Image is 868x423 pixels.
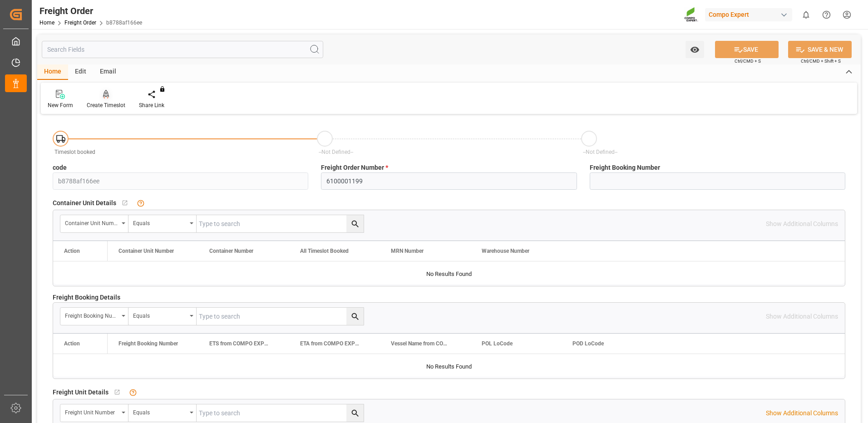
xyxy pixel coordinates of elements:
[64,248,80,254] div: Action
[788,41,852,58] button: SAVE & NEW
[60,308,128,325] button: open menu
[300,248,349,254] span: All Timeslot Booked
[197,215,364,232] input: Type to search
[583,149,617,155] span: --Not Defined--
[53,388,108,397] span: Freight Unit Details
[87,101,125,109] div: Create Timeslot
[128,215,197,232] button: open menu
[65,217,118,227] div: Container Unit Number
[93,64,123,80] div: Email
[705,6,796,23] button: Compo Expert
[209,248,253,254] span: Container Number
[128,308,197,325] button: open menu
[346,215,364,232] button: search button
[715,41,779,58] button: SAVE
[128,404,197,422] button: open menu
[346,308,364,325] button: search button
[60,404,128,422] button: open menu
[766,408,838,418] p: Show Additional Columns
[118,248,174,254] span: Container Unit Number
[54,149,95,155] span: Timeslot booked
[391,340,452,347] span: Vessel Name from COMPO EXPERT
[796,5,816,25] button: show 0 new notifications
[53,198,116,208] span: Container Unit Details
[572,340,604,347] span: POD LoCode
[197,308,364,325] input: Type to search
[39,4,142,18] div: Freight Order
[705,8,792,21] div: Compo Expert
[590,163,660,172] span: Freight Booking Number
[64,20,96,26] a: Freight Order
[209,340,270,347] span: ETS from COMPO EXPERT
[65,406,118,417] div: Freight Unit Number
[118,340,178,347] span: Freight Booking Number
[319,149,353,155] span: --Not Defined--
[42,41,323,58] input: Search Fields
[300,340,361,347] span: ETA from COMPO EXPERT
[482,248,529,254] span: Warehouse Number
[133,217,187,227] div: Equals
[391,248,424,254] span: MRN Number
[60,215,128,232] button: open menu
[686,41,704,58] button: open menu
[735,58,761,64] span: Ctrl/CMD + S
[801,58,841,64] span: Ctrl/CMD + Shift + S
[53,163,67,172] span: code
[68,64,93,80] div: Edit
[65,310,118,320] div: Freight Booking Number
[48,101,73,109] div: New Form
[39,20,54,26] a: Home
[64,340,80,347] div: Action
[53,293,120,302] span: Freight Booking Details
[684,7,699,23] img: Screenshot%202023-09-29%20at%2010.02.21.png_1712312052.png
[133,406,187,417] div: Equals
[346,404,364,422] button: search button
[321,163,388,172] span: Freight Order Number
[197,404,364,422] input: Type to search
[133,310,187,320] div: Equals
[816,5,837,25] button: Help Center
[37,64,68,80] div: Home
[482,340,513,347] span: POL LoCode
